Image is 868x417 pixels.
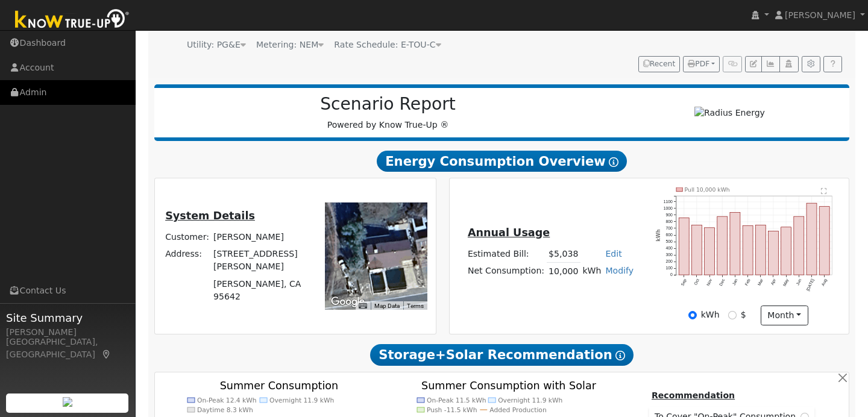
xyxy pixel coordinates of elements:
[728,311,737,319] input: $
[101,350,112,359] a: Map
[465,263,546,280] td: Net Consumption:
[757,278,764,286] text: Mar
[160,94,616,131] div: Powered by Know True-Up ®
[427,406,477,414] text: Push -11.5 kWh
[615,351,625,360] i: Show Help
[781,227,791,274] rect: onclick=""
[9,7,136,34] img: Know True-Up
[807,203,817,275] rect: onclick=""
[187,39,246,51] div: Utility: PG&E
[377,151,626,172] span: Energy Consumption Overview
[796,278,802,286] text: Jun
[407,303,424,309] a: Terms (opens in new tab)
[655,229,661,241] text: kWh
[745,56,762,73] button: Edit User
[6,326,129,339] div: [PERSON_NAME]
[664,206,673,210] text: 1000
[328,294,368,310] a: Open this area in Google Maps (opens a new window)
[427,397,486,404] text: On-Peak 11.5 kWh
[165,210,255,222] u: System Details
[605,266,634,275] a: Modify
[821,187,827,195] text: 
[547,245,580,263] td: $5,038
[605,249,621,259] a: Edit
[688,311,697,319] input: kWh
[782,278,790,287] text: May
[770,278,777,286] text: Apr
[219,380,338,392] text: Summer Consumption
[823,56,842,73] a: Help Link
[683,56,720,73] button: PDF
[680,278,687,287] text: Sep
[421,380,597,392] text: Summer Consumption with Solar
[821,278,828,287] text: Aug
[769,231,779,275] rect: onclick=""
[744,278,750,286] text: Feb
[328,294,368,310] img: Google
[665,259,673,263] text: 200
[730,212,740,275] rect: onclick=""
[665,233,673,237] text: 600
[609,157,618,167] i: Show Help
[269,397,334,404] text: Overnight 11.9 kWh
[665,213,673,217] text: 900
[685,186,730,192] text: Pull 10,000 kWh
[334,40,441,49] span: Alias: None
[638,56,681,73] button: Recent
[701,309,720,321] label: kWh
[665,266,673,270] text: 100
[785,10,855,20] span: [PERSON_NAME]
[197,406,253,414] text: Daytime 8.3 kWh
[665,252,673,257] text: 300
[256,39,324,51] div: Metering: NEM
[741,309,746,321] label: $
[693,278,700,286] text: Oct
[374,302,400,310] button: Map Data
[6,310,129,326] span: Site Summary
[490,406,547,414] text: Added Production
[805,278,815,292] text: [DATE]
[694,107,765,119] img: Radius Energy
[679,218,689,275] rect: onclick=""
[498,397,563,404] text: Overnight 11.9 kWh
[370,344,633,366] span: Storage+Solar Recommendation
[63,397,72,407] img: retrieve
[761,306,808,326] button: month
[706,278,713,286] text: Nov
[743,225,753,275] rect: onclick=""
[468,227,550,239] u: Annual Usage
[717,216,728,275] rect: onclick=""
[819,206,829,275] rect: onclick=""
[665,239,673,243] text: 500
[359,302,367,310] button: Keyboard shortcuts
[197,397,257,404] text: On-Peak 12.4 kWh
[212,229,312,246] td: [PERSON_NAME]
[705,227,715,274] rect: onclick=""
[6,336,129,361] div: [GEOGRAPHIC_DATA], [GEOGRAPHIC_DATA]
[580,263,603,280] td: kWh
[212,246,312,275] td: [STREET_ADDRESS][PERSON_NAME]
[779,56,798,73] button: Login As
[761,56,780,73] button: Multi-Series Graph
[755,225,766,275] rect: onclick=""
[802,56,820,73] button: Settings
[794,216,804,275] rect: onclick=""
[212,275,312,305] td: [PERSON_NAME], CA 95642
[670,272,673,277] text: 0
[732,278,738,286] text: Jan
[465,245,546,263] td: Estimated Bill:
[688,60,709,68] span: PDF
[665,226,673,230] text: 700
[547,263,580,280] td: 10,000
[652,390,735,400] u: Recommendation
[719,278,726,286] text: Dec
[163,229,212,246] td: Customer:
[163,246,212,275] td: Address:
[166,94,609,114] h2: Scenario Report
[665,246,673,250] text: 400
[665,219,673,224] text: 800
[664,199,673,204] text: 1100
[691,225,702,275] rect: onclick=""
